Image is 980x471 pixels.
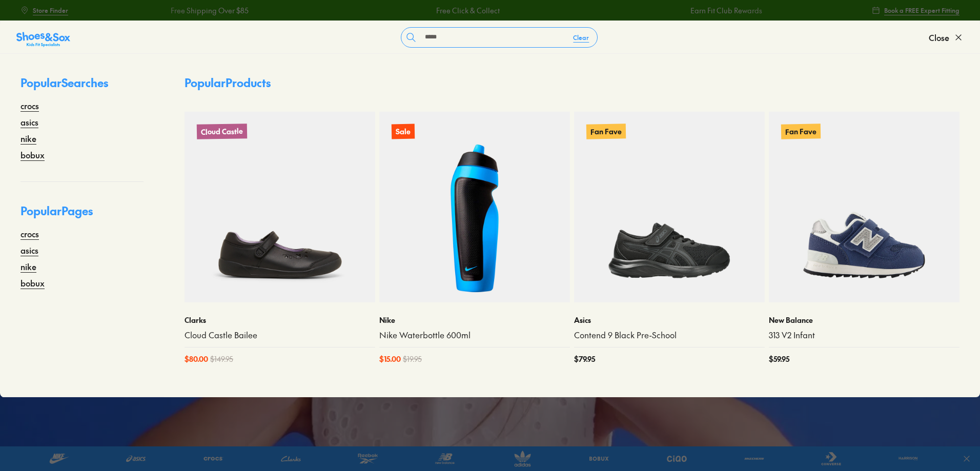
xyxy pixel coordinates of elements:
[769,315,959,325] p: New Balance
[16,31,70,48] img: SNS_Logo_Responsive.svg
[21,74,144,99] p: Popular Searches
[379,315,570,325] p: Nike
[565,28,597,47] button: Clear
[379,112,570,302] a: Sale
[185,354,208,364] span: $ 80.00
[33,6,68,15] span: Store Finder
[21,228,39,240] a: crocs
[21,260,36,273] a: nike
[769,112,959,302] a: Fan Fave
[769,354,789,364] span: $ 59.95
[379,330,570,341] a: Nike Waterbottle 600ml
[431,5,494,16] a: Free Click & Collect
[685,5,757,16] a: Earn Fit Club Rewards
[165,5,243,16] a: Free Shipping Over $85
[21,277,45,289] a: bobux
[392,124,415,139] p: Sale
[21,202,144,228] p: Popular Pages
[574,315,765,325] p: Asics
[21,1,68,19] a: Store Finder
[21,132,36,145] a: nike
[210,354,233,364] span: $ 149.95
[929,31,949,44] span: Close
[21,99,39,112] a: crocs
[872,1,959,19] a: Book a FREE Expert Fitting
[185,74,271,91] p: Popular Products
[185,112,375,302] a: Cloud Castle
[929,26,964,49] button: Close
[21,116,38,128] a: asics
[185,330,375,341] a: Cloud Castle Bailee
[884,6,959,15] span: Book a FREE Expert Fitting
[781,124,821,139] p: Fan Fave
[403,354,422,364] span: $ 19.95
[185,315,375,325] p: Clarks
[769,330,959,341] a: 313 V2 Infant
[379,354,401,364] span: $ 15.00
[16,29,70,46] a: Shoes &amp; Sox
[574,354,595,364] span: $ 79.95
[21,149,45,161] a: bobux
[21,244,38,256] a: asics
[586,124,626,139] p: Fan Fave
[574,112,765,302] a: Fan Fave
[574,330,765,341] a: Contend 9 Black Pre-School
[197,124,247,139] p: Cloud Castle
